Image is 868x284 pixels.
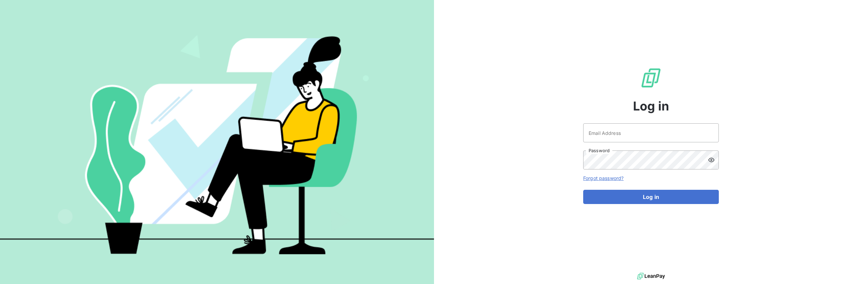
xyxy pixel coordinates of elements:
a: Forgot password? [583,175,624,181]
button: Log in [583,190,719,204]
img: logo [637,271,665,281]
img: LeanPay Logo [640,67,662,89]
span: Log in [633,97,669,115]
input: placeholder [583,123,719,142]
